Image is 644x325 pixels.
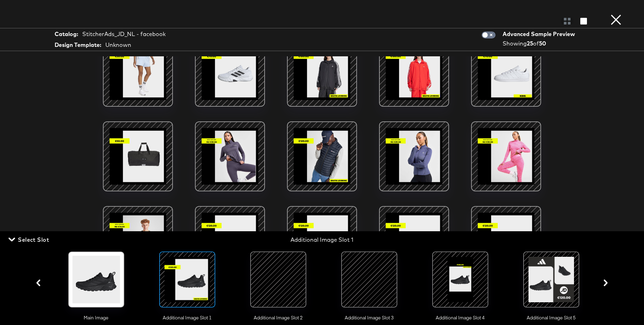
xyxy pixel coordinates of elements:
[503,40,577,48] div: Showing of
[243,315,313,321] span: Additional Image Slot 2
[503,30,577,38] div: Advanced Sample Preview
[152,315,222,321] span: Additional Image Slot 1
[527,40,533,47] strong: 25
[334,315,404,321] span: Additional Image Slot 3
[55,30,78,38] strong: Catalog:
[425,315,495,321] span: Additional Image Slot 4
[7,235,52,245] button: Select Slot
[10,235,49,245] span: Select Slot
[105,41,131,49] div: Unknown
[55,41,101,49] strong: Design Template:
[61,315,131,321] span: Main Image
[82,30,166,38] div: StitcherAds_JD_NL - facebook
[516,315,586,321] span: Additional Image Slot 5
[219,236,425,244] div: Additional Image Slot 1
[539,40,546,47] strong: 50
